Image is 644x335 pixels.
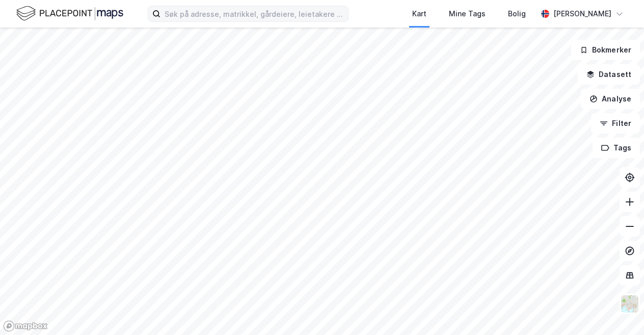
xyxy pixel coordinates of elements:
[593,286,644,335] iframe: Chat Widget
[16,5,123,22] img: logo.f888ab2527a4732fd821a326f86c7f29.svg
[412,8,426,20] div: Kart
[593,286,644,335] div: Kontrollprogram for chat
[508,8,526,20] div: Bolig
[160,6,348,21] input: Søk på adresse, matrikkel, gårdeiere, leietakere eller personer
[449,8,486,20] div: Mine Tags
[553,8,611,20] div: [PERSON_NAME]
